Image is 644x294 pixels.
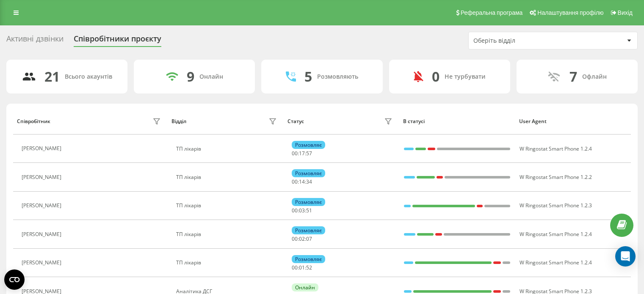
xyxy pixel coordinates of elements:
[520,145,592,152] span: W Ringostat Smart Phone 1.2.4
[306,207,312,214] span: 51
[176,260,279,266] div: ТП лікарів
[304,69,312,85] div: 5
[4,269,25,290] button: Open CMP widget
[292,141,325,149] div: Розмовляє
[306,264,312,271] span: 52
[292,150,298,157] span: 00
[292,179,312,185] div: : :
[292,169,325,177] div: Розмовляє
[292,265,312,271] div: : :
[461,9,523,16] span: Реферальна програма
[520,173,592,181] span: W Ringostat Smart Phone 1.2.2
[292,235,298,242] span: 00
[292,207,298,214] span: 00
[299,207,305,214] span: 03
[582,73,607,80] div: Офлайн
[317,73,358,80] div: Розмовляють
[519,118,627,124] div: User Agent
[445,73,486,80] div: Не турбувати
[44,69,60,85] div: 21
[292,236,312,242] div: : :
[292,178,298,185] span: 00
[520,259,592,266] span: W Ringostat Smart Phone 1.2.4
[292,255,325,263] div: Розмовляє
[299,150,305,157] span: 17
[306,235,312,242] span: 07
[17,118,50,124] div: Співробітник
[520,202,592,209] span: W Ringostat Smart Phone 1.2.3
[615,246,636,267] div: Open Intercom Messenger
[520,231,592,238] span: W Ringostat Smart Phone 1.2.4
[176,146,279,152] div: ТП лікарів
[306,150,312,157] span: 57
[299,264,305,271] span: 01
[187,69,194,85] div: 9
[403,118,511,124] div: В статусі
[176,174,279,180] div: ТП лікарів
[292,226,325,234] div: Розмовляє
[292,264,298,271] span: 00
[292,283,318,291] div: Онлайн
[22,146,64,151] div: [PERSON_NAME]
[618,9,633,16] span: Вихід
[292,208,312,214] div: : :
[6,34,64,47] div: Активні дзвінки
[306,178,312,185] span: 34
[287,118,304,124] div: Статус
[292,198,325,206] div: Розмовляє
[22,174,64,180] div: [PERSON_NAME]
[569,69,577,85] div: 7
[22,203,64,209] div: [PERSON_NAME]
[176,231,279,237] div: ТП лікарів
[65,73,112,80] div: Всього акаунтів
[292,151,312,157] div: : :
[171,118,186,124] div: Відділ
[22,231,64,237] div: [PERSON_NAME]
[537,9,603,16] span: Налаштування профілю
[22,260,64,266] div: [PERSON_NAME]
[299,178,305,185] span: 14
[299,235,305,242] span: 02
[432,69,439,85] div: 0
[176,203,279,209] div: ТП лікарів
[473,37,575,44] div: Оберіть відділ
[74,34,161,47] div: Співробітники проєкту
[199,73,223,80] div: Онлайн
